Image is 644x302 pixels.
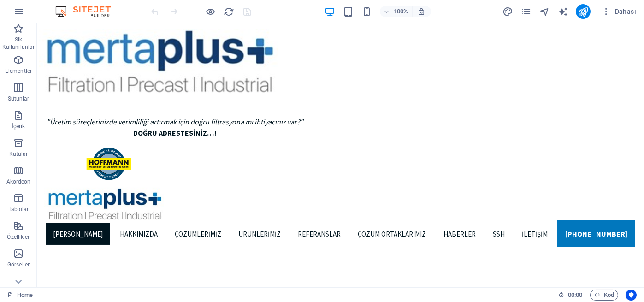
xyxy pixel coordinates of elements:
[521,6,532,17] i: Sayfalar (Ctrl+Alt+S)
[224,6,235,17] button: reload
[9,150,28,158] p: Kutular
[626,290,637,301] button: Usercentrics
[418,7,426,16] i: Yeniden boyutlandırmada yakınlaştırma düzeyini seçilen cihaza uyacak şekilde otomatik olarak ayarla.
[8,206,29,213] p: Tablolar
[7,261,30,268] p: Görseller
[539,6,550,17] i: Navigatör
[558,6,568,17] i: AI Writer
[394,6,408,17] h6: 100%
[578,6,589,17] i: Yayınla
[598,4,640,19] button: Dahası
[590,290,618,301] button: Kod
[7,233,30,241] p: Özellikler
[502,6,513,17] button: design
[539,6,550,17] button: navigator
[5,67,32,75] p: Elementler
[7,290,33,301] a: Seçimi iptal etmek için tıkla. Sayfaları açmak için çift tıkla
[224,6,235,17] i: Sayfayı yeniden yükleyin
[6,178,31,185] p: Akordeon
[568,290,582,301] span: 00 00
[594,290,614,301] span: Kod
[12,123,25,130] p: İçerik
[602,7,636,16] span: Dahası
[557,6,568,17] button: text_generator
[520,6,532,17] button: pages
[502,6,513,17] i: Tasarım (Ctrl+Alt+Y)
[8,95,30,102] p: Sütunlar
[53,6,122,17] img: Editor Logo
[558,290,583,301] h6: Oturum süresi
[574,291,576,298] span: :
[576,4,591,19] button: publish
[380,6,413,17] button: 100%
